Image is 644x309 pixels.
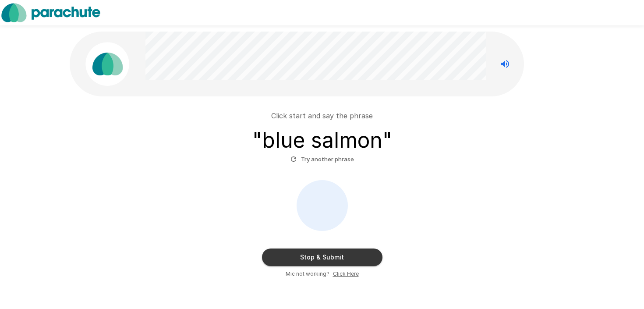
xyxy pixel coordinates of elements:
[333,270,359,277] u: Click Here
[288,153,356,166] button: Try another phrase
[496,55,514,73] button: Stop reading questions aloud
[262,249,382,266] button: Stop & Submit
[252,128,392,153] h3: " blue salmon "
[271,110,373,121] p: Click start and say the phrase
[286,270,329,278] span: Mic not working?
[85,42,129,86] img: parachute_avatar.png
